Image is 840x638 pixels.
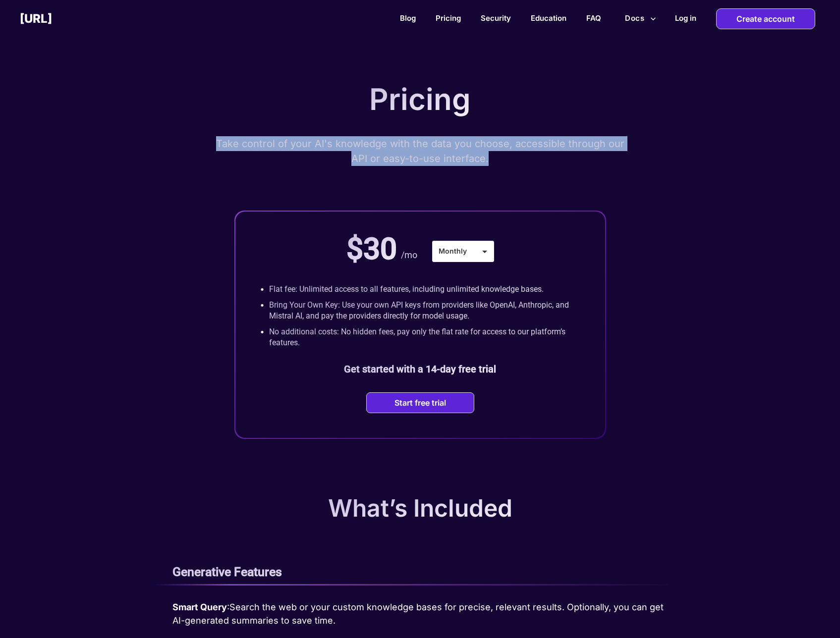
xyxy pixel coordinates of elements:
[531,13,566,23] a: Education
[20,11,52,26] h2: [URL]
[736,9,795,29] p: Create account
[481,13,511,23] a: Security
[401,249,417,261] p: /mo
[215,136,626,166] p: Take control of your AI's knowledge with the data you choose, accessible through our API or easy-...
[400,13,416,23] a: Blog
[346,231,397,266] p: $30
[675,13,696,23] h2: Log in
[172,565,668,579] p: Generative Features
[436,13,461,23] a: Pricing
[172,600,668,627] p: : Search the web or your custom knowledge bases for precise, relevant results. Optionally, you ca...
[586,13,601,23] a: FAQ
[344,363,496,375] b: Get started with a 14-day free trial
[269,326,580,348] p: No additional costs: No hidden fees, pay only the flat rate for access to our platform’s features.
[260,300,264,321] p: •
[432,241,494,262] div: Monthly
[260,326,264,348] p: •
[260,284,264,295] p: •
[392,398,449,408] button: Start free trial
[269,300,580,321] p: Bring Your Own Key: Use your own API keys from providers like OpenAI, Anthropic, and Mistral AI, ...
[328,493,512,523] p: What’s Included
[172,602,227,612] b: Smart Query
[269,284,544,295] p: Flat fee: Unlimited access to all features, including unlimited knowledge bases.
[621,9,660,28] button: more
[369,82,471,116] p: Pricing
